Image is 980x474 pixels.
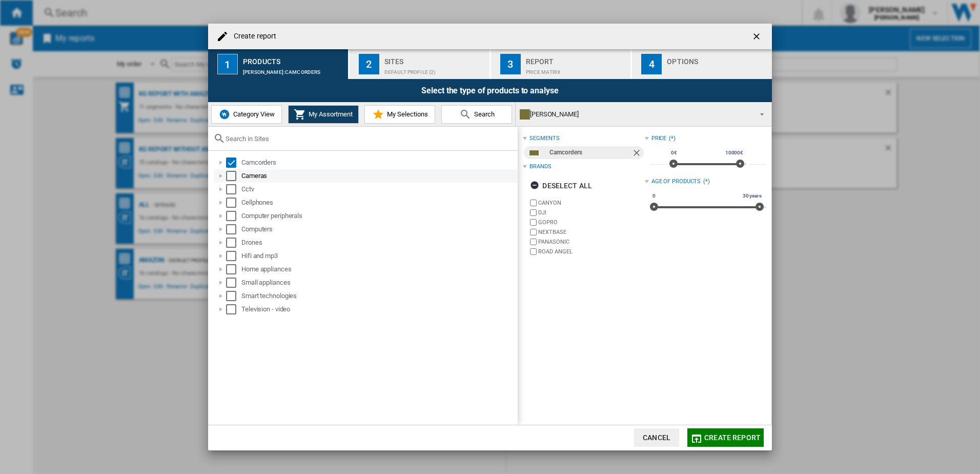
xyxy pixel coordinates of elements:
[241,304,516,314] div: Television - video
[651,177,701,186] div: Age of products
[500,54,521,74] div: 3
[241,291,516,301] div: Smart technologies
[530,229,537,235] input: brand.name
[208,79,772,102] div: Select the type of products to analyse
[538,199,644,207] label: CANYON
[641,54,662,74] div: 4
[538,228,644,236] label: NEXTBASE
[241,157,516,168] div: Camcorders
[226,291,241,301] md-checkbox: Select
[529,134,559,143] div: segments
[632,49,772,79] button: 4 Options
[359,54,379,74] div: 2
[226,278,241,288] md-checkbox: Select
[217,54,238,74] div: 1
[288,105,359,124] button: My Assortment
[538,248,644,255] label: ROAD ANGEL
[527,176,595,195] button: Deselect all
[530,239,537,245] input: brand.name
[231,110,275,118] span: Category View
[226,304,241,314] md-checkbox: Select
[530,209,537,216] input: brand.name
[226,197,241,208] md-checkbox: Select
[667,53,768,64] div: Options
[241,278,516,288] div: Small appliances
[634,428,679,447] button: Cancel
[526,64,627,75] div: Price Matrix
[208,49,349,79] button: 1 Products [PERSON_NAME]:Camcorders
[226,157,241,168] md-checkbox: Select
[651,192,657,200] span: 0
[226,264,241,274] md-checkbox: Select
[384,53,485,64] div: Sites
[241,238,516,248] div: Drones
[538,219,644,226] label: GOPRO
[241,251,516,261] div: Hifi and mp3
[241,197,516,208] div: Cellphones
[384,110,428,118] span: My Selections
[226,184,241,194] md-checkbox: Select
[530,219,537,226] input: brand.name
[226,224,241,234] md-checkbox: Select
[741,192,763,200] span: 30 years
[226,135,513,143] input: Search in Sites
[241,264,516,274] div: Home appliances
[631,148,644,160] ng-md-icon: Remove
[226,238,241,248] md-checkbox: Select
[226,171,241,181] md-checkbox: Select
[530,248,537,255] input: brand.name
[704,433,761,442] span: Create report
[226,211,241,221] md-checkbox: Select
[350,49,491,79] button: 2 Sites Default profile (2)
[211,105,282,124] button: Category View
[669,149,679,157] span: 0€
[724,149,745,157] span: 10000€
[538,238,644,246] label: PANASONIC
[229,31,276,42] h4: Create report
[241,211,516,221] div: Computer peripherals
[364,105,435,124] button: My Selections
[687,428,764,447] button: Create report
[651,134,667,143] div: Price
[306,110,353,118] span: My Assortment
[243,64,344,75] div: [PERSON_NAME]:Camcorders
[241,224,516,234] div: Computers
[472,110,495,118] span: Search
[491,49,632,79] button: 3 Report Price Matrix
[441,105,512,124] button: Search
[530,200,537,206] input: brand.name
[529,163,551,171] div: Brands
[538,209,644,216] label: DJI
[530,176,592,195] div: Deselect all
[526,53,627,64] div: Report
[241,184,516,194] div: Cctv
[241,171,516,181] div: Cameras
[520,107,751,122] div: [PERSON_NAME]
[226,251,241,261] md-checkbox: Select
[751,31,764,44] ng-md-icon: getI18NText('BUTTONS.CLOSE_DIALOG')
[549,146,631,159] div: Camcorders
[384,64,485,75] div: Default profile (2)
[243,53,344,64] div: Products
[747,26,768,47] button: getI18NText('BUTTONS.CLOSE_DIALOG')
[218,108,231,121] img: wiser-icon-blue.png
